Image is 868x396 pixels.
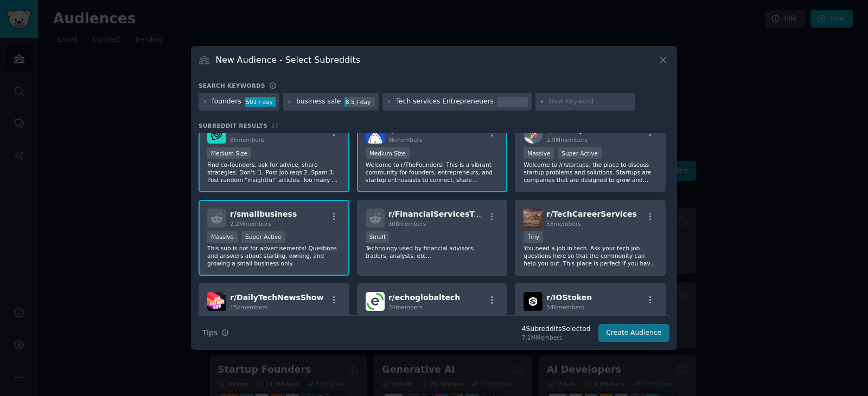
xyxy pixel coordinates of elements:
div: 501 / day [245,97,276,107]
img: IOStoken [524,292,542,311]
div: 8.5 / day [344,97,375,107]
span: Subreddit Results [199,122,267,129]
p: Technology used by financial advisors, traders, analysts, etc... [366,244,499,259]
button: Create Audience [598,324,670,342]
span: r/ DailyTechNewsShow [230,293,323,302]
span: r/ FinancialServicesTech [388,210,489,218]
button: Tips [199,323,233,342]
span: 8k members [388,137,423,143]
div: 7.1M Members [522,334,591,341]
span: 58 members [546,220,580,227]
div: Massive [524,147,554,159]
img: DailyTechNewsShow [207,292,226,311]
div: Super Active [241,231,285,243]
div: Tiny [524,231,543,243]
div: 4 Subreddit s Selected [522,324,591,334]
img: echoglobaltech [366,292,385,311]
span: 37 [271,122,279,129]
span: 308 members [388,220,426,227]
p: This sub is not for advertisements! Questions and answers about starting, owning, and growing a s... [207,244,341,267]
input: New Keyword [548,97,631,107]
span: 8k members [230,137,264,143]
div: founders [212,97,241,107]
div: Super Active [558,147,602,159]
div: Medium Size [366,147,410,159]
span: r/ smallbusiness [230,210,297,218]
span: 1.9M members [546,137,588,143]
div: Large [207,315,231,326]
span: 34 members [388,304,423,310]
span: r/ echoglobaltech [388,293,461,302]
img: startups [524,125,542,144]
div: Medium Size [207,147,251,159]
p: Built for the 99% to invest like the 1% BUIDLing since [DATE] - the MOST established and the only... [524,315,657,337]
span: Tips [202,327,218,339]
h3: New Audience - Select Subreddits [216,54,360,66]
div: Tech services Entrepreneuers [396,97,494,107]
span: 15k members [230,304,267,310]
p: Welcome to r/TheFounders! This is a vibrant community for founders, entrepreneurs, and startup en... [366,161,499,184]
span: r/ TechCareerServices [546,210,637,218]
span: 54k members [546,304,584,310]
img: FoundersHub [207,125,226,144]
img: TechCareerServices [524,209,542,228]
p: Find co-founders, ask for advice, share strategies. Don't: 1. Post job reqs 2. Spam 3. Post rando... [207,161,341,184]
div: Small [366,231,389,243]
span: r/ IOStoken [546,293,592,302]
p: You need a job in tech. Ask your tech job questions here so that the community can help you out. ... [524,244,657,267]
p: Welcome to /r/startups, the place to discuss startup problems and solutions. Startups are compani... [524,161,657,184]
h3: Search keywords [199,82,265,89]
p: [DOMAIN_NAME] connects established US and EU businesses with remote software developers in [GEOGR... [366,315,499,337]
div: business sale [296,97,341,107]
span: 2.2M members [230,220,271,227]
img: TheFounders [366,125,385,144]
div: Massive [207,231,238,243]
